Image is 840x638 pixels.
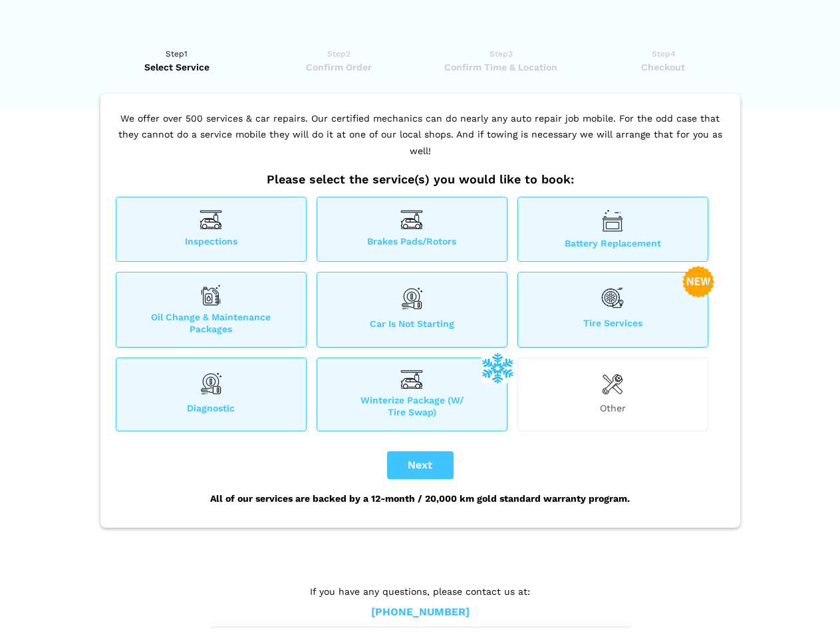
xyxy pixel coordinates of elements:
[518,317,708,335] span: Tire Services
[262,47,416,74] a: Step2
[112,479,728,518] div: All of our services are backed by a 12-month / 20,000 km gold standard warranty program.
[116,402,306,418] span: Diagnostic
[317,394,507,418] span: Winterize Package (W/ Tire Swap)
[317,318,507,335] span: Car is not starting
[682,266,714,298] img: new-badge-2-48.png
[100,60,254,74] span: Select Service
[371,605,470,619] a: [PHONE_NUMBER]
[482,352,513,383] img: winterize-icon_1.png
[112,172,728,187] h2: Please select the service(s) you would like to book:
[587,47,740,74] a: Step4
[116,235,306,249] span: Inspections
[387,451,454,479] button: Next
[116,311,306,335] span: Oil Change & Maintenance Packages
[518,402,708,418] span: Other
[587,60,740,74] span: Checkout
[317,235,507,249] span: Brakes Pads/Rotors
[518,237,708,249] span: Battery Replacement
[112,110,728,173] p: We offer over 500 services & car repairs. Our certified mechanics can do nearly any auto repair j...
[262,60,416,74] span: Confirm Order
[424,47,578,74] a: Step3
[211,584,630,599] p: If you have any questions, please contact us at:
[100,47,254,74] a: Step1
[424,60,578,74] span: Confirm Time & Location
